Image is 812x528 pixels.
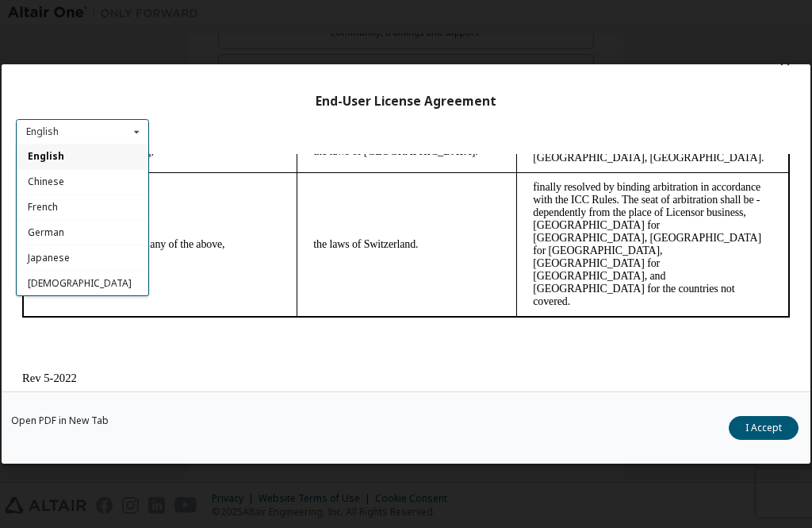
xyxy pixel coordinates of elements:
div: English [26,127,59,137]
span: Japanese [28,251,70,264]
td: the laws of Switzerland. [282,18,501,163]
td: finally resolved by binding arbitration in accordance with the ICC Rules. The seat of arbitration... [501,18,773,163]
button: I Accept [729,416,799,440]
span: Chinese [28,175,64,189]
a: Open PDF in New Tab [11,416,109,426]
span: English [28,150,64,164]
span: [DEMOGRAPHIC_DATA] [28,276,132,290]
span: French [28,201,58,214]
span: German [28,225,64,239]
div: End-User License Agreement [16,94,796,110]
footer: Rev 5-2022 [6,218,774,231]
td: a country not covered by any of the above, [7,18,282,163]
